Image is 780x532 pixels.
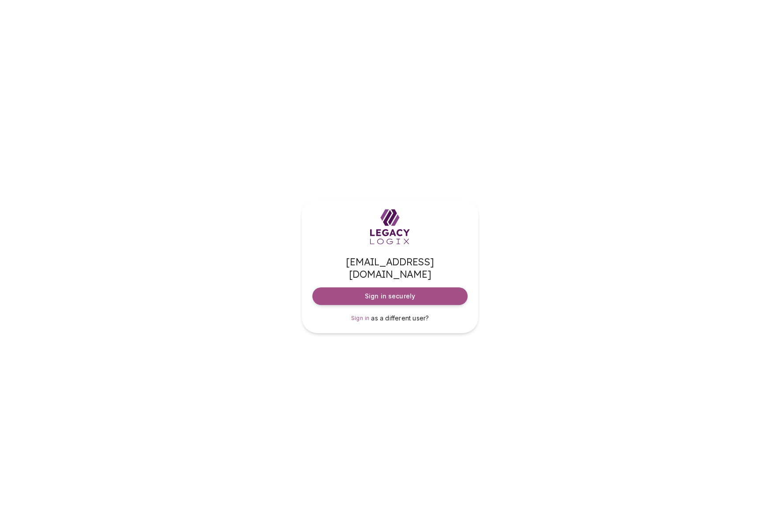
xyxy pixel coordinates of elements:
span: [EMAIL_ADDRESS][DOMAIN_NAME] [312,256,468,280]
span: Sign in securely [365,292,415,301]
button: Sign in securely [312,287,468,305]
a: Sign in [351,314,370,323]
span: Sign in [351,315,370,321]
span: as a different user? [371,314,429,322]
